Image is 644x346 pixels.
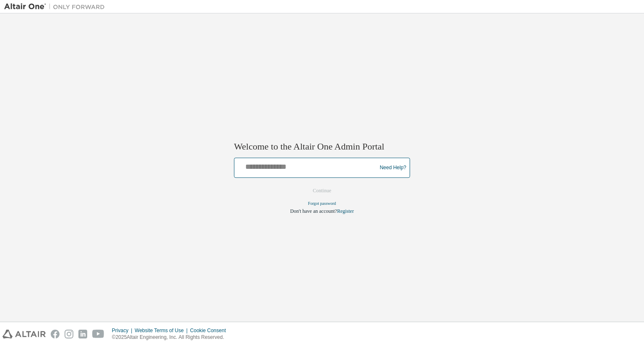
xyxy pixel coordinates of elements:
div: Cookie Consent [190,327,231,334]
img: instagram.svg [65,330,73,338]
div: Privacy [112,327,135,334]
a: Register [337,209,354,214]
a: Forgot password [308,201,336,206]
p: © 2025 Altair Engineering, Inc. All Rights Reserved. [112,334,231,341]
img: altair_logo.svg [3,330,46,338]
span: Don't have an account? [290,209,337,214]
img: linkedin.svg [78,330,87,338]
img: facebook.svg [51,330,60,338]
img: Altair One [4,3,109,11]
h2: Welcome to the Altair One Admin Portal [234,141,410,152]
a: Need Help? [380,168,406,168]
img: youtube.svg [92,330,104,338]
div: Website Terms of Use [135,327,190,334]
